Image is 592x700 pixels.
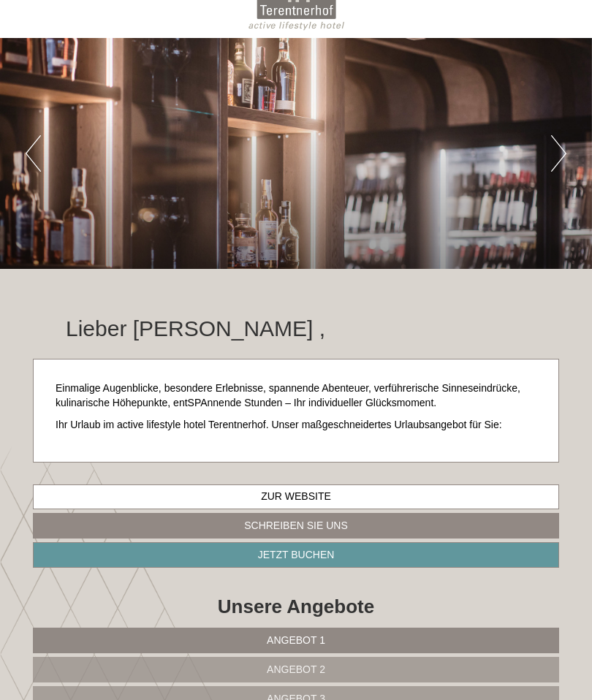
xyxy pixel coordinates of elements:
p: Ihr Urlaub im active lifestyle hotel Terentnerhof. Unser maßgeschneidertes Urlaubsangebot für Sie: [56,418,536,433]
a: Jetzt buchen [33,542,559,568]
span: Angebot 2 [267,663,325,675]
a: Schreiben Sie uns [33,513,559,539]
h1: Lieber [PERSON_NAME] , [66,316,325,341]
button: Previous [26,135,41,172]
a: Zur Website [33,484,559,509]
p: Einmalige Augenblicke, besondere Erlebnisse, spannende Abenteuer, verführerische Sinneseindrücke,... [56,381,536,411]
div: Unsere Angebote [33,593,559,620]
button: Next [551,135,566,172]
span: Angebot 1 [267,634,325,646]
